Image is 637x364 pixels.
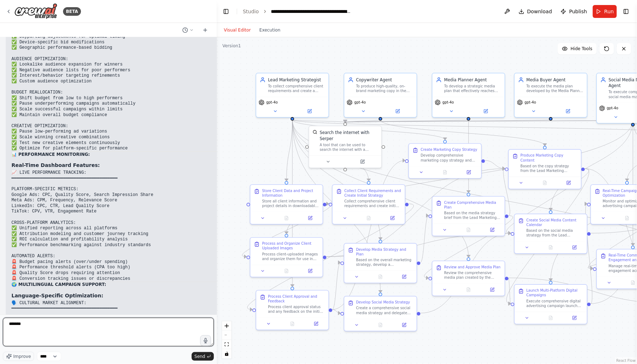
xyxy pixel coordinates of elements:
[289,120,383,293] g: Edge from e9a2091b-10d8-4e6c-8063-2af37539bec8 to 6633bb94-8a88-4d73-8d00-4d1f96152405
[11,162,100,168] strong: Real-Time Dashboard Features:
[527,299,584,308] div: Execute comprehensive digital advertising campaign launch across Google Ads, Meta Ads (Facebook/I...
[368,273,393,281] button: No output available
[368,322,393,329] button: No output available
[356,306,413,315] div: Create a comprehensive social media strategy and delegate social media management tasks to the So...
[344,188,401,198] div: Collect Client Requirements and Create Initial Strategy
[499,166,514,219] g: Edge from 656d2304-9148-4eb8-9e96-1449bbc07629 to b6d4528e-d883-41a1-9eb6-93e967341d0c
[559,179,579,187] button: Open in side panel
[514,214,588,254] div: Create Social Media Content CalendarBased on the social media strategy from the Lead Marketing St...
[13,354,31,359] span: Improve
[344,199,401,209] div: Collect comprehensive client requirements and create initial marketing strategy. Analyze all prov...
[289,120,295,287] g: Edge from e9a2091b-10d8-4e6c-8063-2af37539bec8 to 564f0aff-5df1-4695-a99e-97bcd81259e8
[421,153,478,163] div: Develop comprehensive marketing copy strategy and delegate specific copy creation tasks to the Co...
[63,7,81,16] div: BETA
[444,77,501,83] div: Media Planner Agent
[3,352,34,361] button: Improve
[527,84,584,93] div: To execute the media plan developed by the Media Planner by setting up campaigns, managing ad pla...
[262,241,319,251] div: Process and Organize Client Uploaded Images
[456,286,481,293] button: No output available
[516,5,555,18] button: Download
[394,273,414,281] button: Open in side panel
[607,106,618,111] span: gpt-4o
[306,320,326,327] button: Open in side panel
[344,73,417,118] div: Copywriter AgentTo produce high-quality, on-brand marketing copy in the selected language style: ...
[300,215,320,222] button: Open in side panel
[274,215,299,222] button: No output available
[432,261,506,296] div: Review and Approve Media PlanReview the comprehensive media plan created by the Media Planner Age...
[621,6,631,16] button: Show right sidebar
[521,164,578,173] div: Based on the copy strategy from the Lead Marketing Strategist and ad format requirements from the...
[222,340,231,349] button: fit view
[482,226,502,234] button: Open in side panel
[421,230,511,316] g: Edge from 6633bb94-8a88-4d73-8d00-4d1f96152405 to e8bf795f-e91b-4fca-acef-d435b257a016
[514,284,588,324] div: Launch Multi-Platform Digital CampaignsExecute comprehensive digital advertising campaign launch ...
[256,73,329,118] div: Lead Marketing StrategistTo collect comprehensive client requirements and create a data-driven ma...
[356,258,413,267] div: Based on the overall marketing strategy, develop a comprehensive media strategy and delegate medi...
[192,352,214,361] button: Send
[222,331,231,340] button: zoom out
[527,218,584,227] div: Create Social Media Content Calendar
[533,179,557,187] button: No output available
[421,147,478,152] div: Create Marketing Copy Strategy
[485,158,505,172] g: Edge from 2a2857b0-ceec-42ec-b252-0a673a6bfda2 to b6d4528e-d883-41a1-9eb6-93e967341d0c
[284,120,296,181] g: Edge from e9a2091b-10d8-4e6c-8063-2af37539bec8 to 67737f2e-c960-4c5d-a620-4b9aea4372ae
[222,321,231,359] div: React Flow controls
[456,226,481,234] button: No output available
[505,166,591,236] g: Edge from b6d4528e-d883-41a1-9eb6-93e967341d0c to e8bf795f-e91b-4fca-acef-d435b257a016
[221,6,231,16] button: Hide left sidebar
[444,271,501,280] div: Review the comprehensive media plan created by the Media Planner Agent to ensure it aligns with c...
[250,185,323,225] div: Store Client Data and Project InformationStore all client information and project details in down...
[538,315,563,322] button: No output available
[255,26,285,34] button: Execution
[344,296,417,331] div: Develop Social Media StrategyCreate a comprehensive social media strategy and delegate social med...
[421,213,429,266] g: Edge from ea44316f-3faf-422b-b2d9-915d46c043a3 to 656d2304-9148-4eb8-9e96-1449bbc07629
[356,300,410,305] div: Develop Social Media Strategy
[256,290,329,330] div: Process Client Approval and FeedbackProcess client approval status and any feedback on the initia...
[525,100,536,105] span: gpt-4o
[274,268,299,275] button: No output available
[320,143,378,152] div: A tool that can be used to search the internet with a search_query. Supports different search typ...
[521,153,578,163] div: Produce Marketing Copy Content
[222,43,241,49] div: Version 1
[222,349,231,359] button: toggle interactivity
[332,307,341,316] g: Edge from 564f0aff-5df1-4695-a99e-97bcd81259e8 to 6633bb94-8a88-4d73-8d00-4d1f96152405
[551,108,585,115] button: Open in side panel
[356,215,381,222] button: No output available
[327,230,511,260] g: Edge from aaf4c9f8-c057-44c0-a722-86814b5d5c2b to e8bf795f-e91b-4fca-acef-d435b257a016
[11,293,103,299] strong: Language-Specific Optimization:
[268,305,325,314] div: Process client approval status and any feedback on the initial marketing strategy. If client is "...
[356,247,413,257] div: Develop Media Strategy and Plan
[313,130,317,134] img: SerperDevTool
[378,120,548,146] g: Edge from 29eefb1c-d66e-4fb4-9d66-f4ec21cbc91f to b6d4528e-d883-41a1-9eb6-93e967341d0c
[243,9,259,14] a: Studio
[268,77,325,83] div: Lead Marketing Strategist
[538,244,563,251] button: No output available
[508,149,582,189] div: Produce Marketing Copy ContentBased on the copy strategy from the Lead Marketing Strategist and a...
[11,152,90,157] strong: 📊 PERFORMANCE MONITORING:
[195,354,205,359] span: Send
[354,100,366,105] span: gpt-4o
[268,294,325,303] div: Process Client Approval and Feedback
[11,170,153,281] code: 📈 LIVE PERFORMANCE TRACKING: ━━━━━━━━━━━━━━━━━━━━━━━━━━━━━━━━━━━━━━━━━ PLATFORM-SPECIFIC METRICS:...
[222,321,231,331] button: zoom in
[571,46,593,52] span: Hide Tools
[558,5,590,18] button: Publish
[527,288,584,298] div: Launch Multi-Platform Digital Campaigns
[604,8,614,15] span: Run
[220,26,255,34] button: Visual Editor
[527,77,584,83] div: Media Buyer Agent
[346,158,379,166] button: Open in side panel
[280,320,305,327] button: No output available
[332,158,405,313] g: Edge from 564f0aff-5df1-4695-a99e-97bcd81259e8 to 2a2857b0-ceec-42ec-b252-0a673a6bfda2
[630,120,636,245] g: Edge from 8871ab12-028b-435a-94bb-4febfd100577 to 8962473a-14cb-4a06-9bec-3ecec2cea290
[356,84,413,93] div: To produce high-quality, on-brand marketing copy in the selected language style: {content_languag...
[332,260,341,313] g: Edge from 564f0aff-5df1-4695-a99e-97bcd81259e8 to ea44316f-3faf-422b-b2d9-915d46c043a3
[356,77,413,83] div: Copywriter Agent
[565,244,585,251] button: Open in side panel
[289,120,383,240] g: Edge from e9a2091b-10d8-4e6c-8063-2af37539bec8 to ea44316f-3faf-422b-b2d9-915d46c043a3
[433,169,458,176] button: No output available
[262,188,319,198] div: Store Client Data and Project Information
[262,252,319,261] div: Process client-uploaded images and organize them for use in marketing campaigns. Access uploaded ...
[320,130,378,142] div: Search the internet with Serper
[381,108,415,115] button: Open in side panel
